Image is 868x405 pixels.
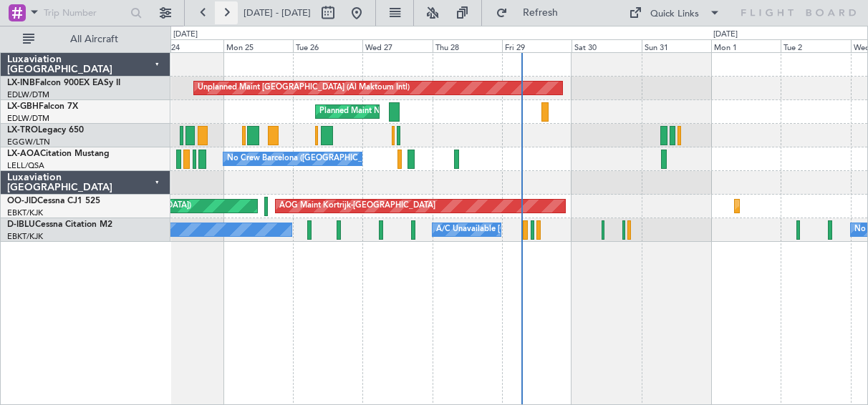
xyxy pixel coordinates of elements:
span: [DATE] - [DATE] [243,6,311,19]
span: All Aircraft [37,34,151,44]
div: [DATE] [173,29,198,41]
div: Tue 2 [781,39,850,52]
a: EBKT/KJK [7,208,43,218]
a: LX-INBFalcon 900EX EASy II [7,79,120,87]
button: Quick Links [622,1,728,24]
span: LX-GBH [7,102,39,111]
span: LX-TRO [7,126,38,135]
div: A/C Unavailable [GEOGRAPHIC_DATA]-[GEOGRAPHIC_DATA] [436,219,665,240]
a: EDLW/DTM [7,113,49,124]
div: AOG Maint Kortrijk-[GEOGRAPHIC_DATA] [279,195,435,217]
a: LX-AOACitation Mustang [7,150,110,158]
span: D-IBLU [7,220,35,229]
button: Refresh [489,1,575,24]
div: Mon 1 [711,39,781,52]
div: Planned Maint Nice ([GEOGRAPHIC_DATA]) [319,101,479,122]
a: LX-GBHFalcon 7X [7,102,78,111]
div: No Crew Barcelona ([GEOGRAPHIC_DATA]) [227,148,387,170]
a: LELL/QSA [7,160,44,171]
a: LX-TROLegacy 650 [7,126,84,135]
div: Mon 25 [223,39,293,52]
a: OO-JIDCessna CJ1 525 [7,197,100,205]
span: LX-INB [7,79,35,87]
a: EBKT/KJK [7,231,43,242]
button: All Aircraft [16,28,155,51]
span: Refresh [511,8,571,18]
div: Thu 28 [433,39,502,52]
span: OO-JID [7,197,37,205]
input: Trip Number [44,2,126,24]
div: Tue 26 [293,39,362,52]
a: EGGW/LTN [7,137,50,147]
span: LX-AOA [7,150,40,158]
a: EDLW/DTM [7,89,49,100]
div: Sun 24 [153,39,223,52]
div: Wed 27 [362,39,432,52]
div: [DATE] [713,29,738,41]
div: Quick Links [650,7,699,21]
a: D-IBLUCessna Citation M2 [7,220,112,229]
div: Sun 31 [642,39,711,52]
div: Unplanned Maint [GEOGRAPHIC_DATA] (Al Maktoum Intl) [198,77,410,99]
div: Sat 30 [572,39,641,52]
div: Fri 29 [502,39,572,52]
